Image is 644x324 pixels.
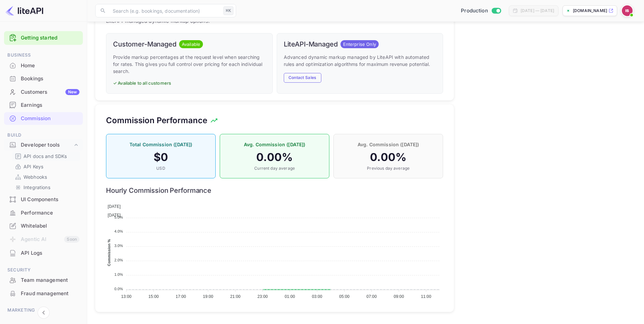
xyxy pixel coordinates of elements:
div: API Logs [4,247,83,260]
tspan: 15:00 [149,294,159,299]
h4: 0.00 % [227,151,322,164]
p: [DOMAIN_NAME] [573,8,607,14]
tspan: 1.0% [114,272,123,276]
p: API docs and SDKs [23,153,67,160]
span: Business [4,52,83,59]
tspan: 09:00 [394,294,404,299]
a: Team management [4,274,83,286]
div: ⌘K [223,6,233,15]
div: Performance [4,207,83,220]
h4: $ 0 [113,151,209,164]
div: API Keys [12,162,80,171]
a: Integrations [15,184,77,191]
button: Collapse navigation [38,307,50,319]
span: Security [4,266,83,274]
div: Getting started [4,31,83,45]
div: Commission [4,112,83,125]
a: API docs and SDKs [15,153,77,160]
tspan: 17:00 [176,294,186,299]
div: [DATE] — [DATE] [521,8,554,14]
div: API docs and SDKs [12,151,80,161]
tspan: 0.0% [114,287,123,291]
span: Available [179,41,203,48]
tspan: 07:00 [366,294,377,299]
div: Home [4,59,83,72]
img: LiteAPI logo [5,5,43,16]
span: [DATE] [108,204,121,209]
div: Performance [21,209,79,217]
a: UI Components [4,193,83,206]
div: Bookings [21,75,79,83]
tspan: 01:00 [285,294,295,299]
tspan: 13:00 [121,294,131,299]
a: Bookings [4,72,83,85]
div: CustomersNew [4,86,83,99]
a: Fraud management [4,287,83,300]
button: Contact Sales [284,73,321,83]
p: Total Commission ([DATE]) [113,141,209,148]
div: Integrations [12,182,80,192]
a: Getting started [21,34,79,42]
h6: Hourly Commission Performance [106,186,443,194]
span: Enterprise Only [340,41,379,48]
span: Build [4,132,83,139]
p: Avg. Commission ([DATE]) [227,141,322,148]
tspan: 5.0% [114,215,123,219]
div: Earnings [4,99,83,112]
input: Search (e.g. bookings, documentation) [109,4,221,17]
div: Customers [21,88,79,96]
span: [DATE] [108,213,121,218]
div: Fraud management [21,290,79,298]
a: Earnings [4,99,83,111]
div: Webhooks [12,172,80,182]
div: Team management [4,274,83,287]
tspan: 21:00 [230,294,240,299]
div: Developer tools [21,141,73,149]
div: Team management [21,276,79,284]
tspan: 05:00 [339,294,350,299]
div: Earnings [21,101,79,109]
p: Integrations [23,184,50,191]
img: Idan Solimani [622,5,633,16]
span: Production [461,7,488,15]
div: Switch to Sandbox mode [458,7,503,15]
p: Previous day average [340,165,436,171]
tspan: 23:00 [258,294,268,299]
text: Commission % [107,239,111,266]
p: Webhooks [23,173,47,180]
h6: LiteAPI-Managed [284,40,338,48]
h5: Commission Performance [106,115,207,126]
p: Advanced dynamic markup managed by LiteAPI with automated rules and optimization algorithms for m... [284,54,436,68]
div: API Logs [21,249,79,257]
div: Whitelabel [4,220,83,233]
p: Current day average [227,165,322,171]
a: Performance [4,207,83,219]
h4: 0.00 % [340,151,436,164]
tspan: 2.0% [114,258,123,262]
div: UI Components [21,196,79,204]
div: UI Components [4,193,83,206]
tspan: 19:00 [203,294,213,299]
div: Bookings [4,72,83,85]
span: Marketing [4,307,83,314]
div: Fraud management [4,287,83,300]
tspan: 3.0% [114,244,123,248]
a: Whitelabel [4,220,83,232]
a: Commission [4,112,83,125]
p: Provide markup percentages at the request level when searching for rates. This gives you full con... [113,54,266,75]
tspan: 4.0% [114,229,123,233]
p: USD [113,165,209,171]
p: Avg. Commission ([DATE]) [340,141,436,148]
a: API Logs [4,247,83,259]
p: API Keys [23,163,43,170]
tspan: 11:00 [421,294,431,299]
div: Commission [21,115,79,123]
p: ✓ Available to all customers [113,80,266,87]
a: Home [4,59,83,72]
h6: Customer-Managed [113,40,176,48]
div: Home [21,62,79,70]
a: Webhooks [15,173,77,180]
tspan: 03:00 [312,294,322,299]
div: Whitelabel [21,222,79,230]
div: Developer tools [4,139,83,151]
